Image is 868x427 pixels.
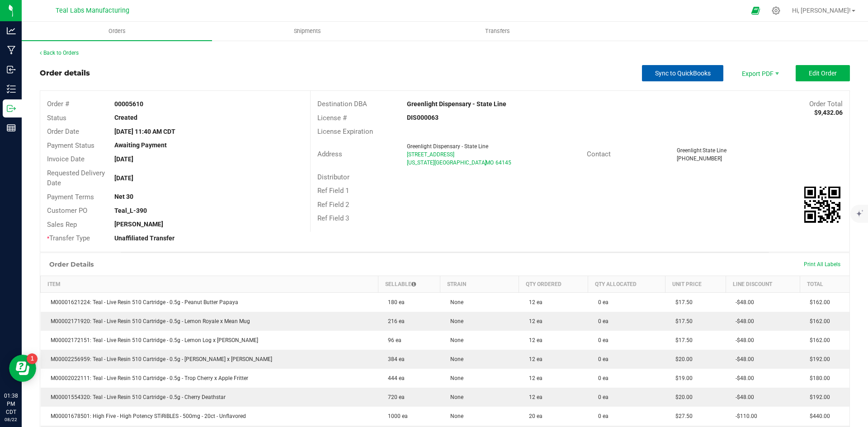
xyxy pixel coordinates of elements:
span: 12 ea [524,337,542,343]
span: 0 ea [594,299,609,305]
span: 444 ea [383,375,405,381]
span: -$48.00 [731,318,754,324]
span: -$48.00 [731,375,754,381]
span: $17.50 [671,318,693,324]
span: Shipments [282,27,333,35]
inline-svg: Analytics [7,26,16,35]
strong: Unaffiliated Transfer [114,235,175,242]
span: None [446,337,463,343]
span: M00002172151: Teal - Live Resin 510 Cartridge - 0.5g - Lemon Log x [PERSON_NAME] [46,337,258,343]
span: $192.00 [805,356,830,362]
span: Greenlight Dispensary - State Line [407,143,488,150]
p: 08/22 [4,416,18,423]
span: None [446,394,463,400]
span: None [446,299,463,305]
th: Line Discount [726,276,800,292]
span: Ref Field 1 [317,187,349,195]
strong: Teal_L-390 [114,207,147,214]
span: Print All Labels [804,261,840,267]
span: 384 ea [383,356,405,362]
a: Transfers [402,22,593,41]
span: -$48.00 [731,356,754,362]
span: 0 ea [594,318,609,324]
span: Destination DBA [317,100,367,108]
span: 1000 ea [383,413,408,419]
span: $192.00 [805,394,830,400]
span: $180.00 [805,375,830,381]
span: Hi, [PERSON_NAME]! [792,7,851,14]
span: $20.00 [671,394,693,400]
span: [US_STATE][GEOGRAPHIC_DATA] [407,160,486,166]
span: Edit Order [809,70,837,77]
strong: [DATE] [114,174,133,182]
span: -$110.00 [731,413,757,419]
span: M00002256959: Teal - Live Resin 510 Cartridge - 0.5g - [PERSON_NAME] x [PERSON_NAME] [46,356,272,362]
span: M00001621224: Teal - Live Resin 510 Cartridge - 0.5g - Peanut Butter Papaya [46,299,238,305]
span: $162.00 [805,318,830,324]
span: $162.00 [805,299,830,305]
span: None [446,318,463,324]
span: State Line [703,147,726,154]
inline-svg: Reports [7,123,16,132]
span: 12 ea [524,394,542,400]
span: Order Total [809,100,843,108]
span: Ref Field 2 [317,201,349,209]
span: Distributor [317,173,349,181]
a: Orders [22,22,212,41]
div: Order details [40,68,90,79]
span: 180 ea [383,299,405,305]
strong: Awaiting Payment [114,141,167,149]
span: 20 ea [524,413,542,419]
span: Order # [47,100,69,108]
strong: [DATE] [114,155,133,163]
span: License Expiration [317,127,373,136]
strong: Created [114,114,137,121]
span: Address [317,150,342,158]
span: Orders [96,27,138,35]
span: 0 ea [594,356,609,362]
span: Requested Delivery Date [47,169,105,188]
th: Unit Price [665,276,726,292]
h1: Order Details [49,261,94,268]
a: Back to Orders [40,50,79,56]
iframe: Resource center unread badge [27,353,38,364]
span: [STREET_ADDRESS] [407,151,454,158]
th: Total [800,276,849,292]
span: Ref Field 3 [317,214,349,222]
span: None [446,413,463,419]
span: 12 ea [524,318,542,324]
span: M00002022111: Teal - Live Resin 510 Cartridge - 0.5g - Trop Cherry x Apple Fritter [46,375,248,381]
inline-svg: Outbound [7,104,16,113]
p: 01:38 PM CDT [4,392,18,416]
span: 0 ea [594,394,609,400]
th: Sellable [378,276,440,292]
span: 12 ea [524,375,542,381]
span: Transfers [473,27,522,35]
span: Transfer Type [47,234,90,242]
span: 216 ea [383,318,405,324]
strong: [DATE] 11:40 AM CDT [114,128,175,135]
span: $20.00 [671,356,693,362]
span: 0 ea [594,375,609,381]
span: $162.00 [805,337,830,343]
span: Sales Rep [47,221,77,229]
span: 12 ea [524,356,542,362]
span: Sync to QuickBooks [655,70,711,77]
span: Greenlight [677,147,702,154]
span: [PHONE_NUMBER] [677,155,722,162]
strong: DIS000063 [407,114,439,121]
span: License # [317,114,347,122]
strong: $9,432.06 [814,109,843,116]
qrcode: 00005610 [804,187,840,223]
img: Scan me! [804,187,840,223]
th: Strain [440,276,519,292]
inline-svg: Manufacturing [7,46,16,55]
a: Shipments [212,22,402,41]
span: 96 ea [383,337,401,343]
span: -$48.00 [731,337,754,343]
span: None [446,356,463,362]
div: Manage settings [770,6,782,15]
li: Export PDF [732,65,787,81]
